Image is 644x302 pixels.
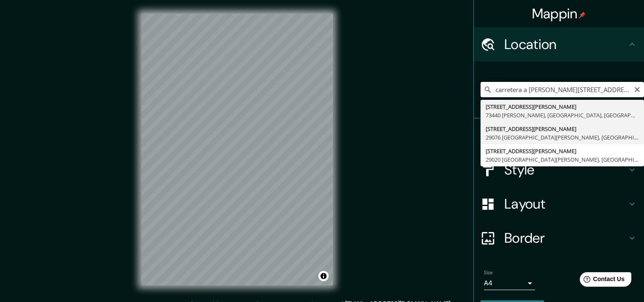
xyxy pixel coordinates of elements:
iframe: Help widget launcher [568,269,635,293]
div: 73440 [PERSON_NAME], [GEOGRAPHIC_DATA], [GEOGRAPHIC_DATA] [486,111,639,119]
button: Toggle attribution [318,271,329,281]
div: 29020 [GEOGRAPHIC_DATA][PERSON_NAME], [GEOGRAPHIC_DATA], [GEOGRAPHIC_DATA] [486,155,639,164]
h4: Location [504,36,627,53]
label: Size [484,269,493,276]
canvas: Map [141,14,333,285]
div: [STREET_ADDRESS][PERSON_NAME] [486,102,639,111]
button: Clear [634,85,641,93]
div: 29076 [GEOGRAPHIC_DATA][PERSON_NAME], [GEOGRAPHIC_DATA], [GEOGRAPHIC_DATA] [486,133,639,142]
div: Border [474,221,644,255]
img: pin-icon.png [579,12,586,18]
h4: Style [504,161,627,178]
h4: Layout [504,195,627,212]
h4: Mappin [532,5,586,22]
h4: Border [504,229,627,247]
input: Pick your city or area [481,82,644,97]
div: A4 [484,276,535,290]
div: [STREET_ADDRESS][PERSON_NAME] [486,125,639,133]
div: Pins [474,119,644,153]
div: Layout [474,187,644,221]
div: Location [474,27,644,61]
div: [STREET_ADDRESS][PERSON_NAME] [486,147,639,155]
div: Style [474,153,644,187]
